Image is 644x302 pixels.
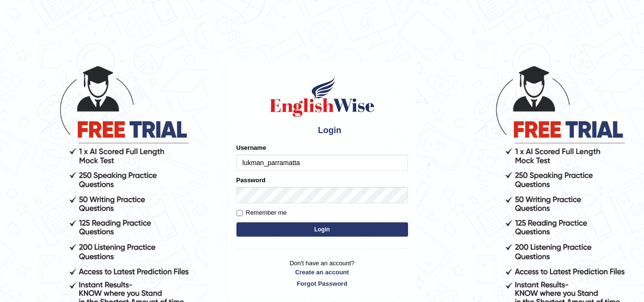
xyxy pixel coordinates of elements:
[236,208,287,218] label: Remember me
[236,268,408,277] a: Create an account
[236,210,243,216] input: Remember me
[236,222,408,237] button: Login
[236,143,266,152] label: Username
[268,75,377,118] img: Logo of English Wise sign in for intelligent practice with AI
[236,259,408,288] p: Don't have an account?
[236,279,408,288] a: Forgot Password
[236,176,266,185] label: Password
[236,123,408,138] h4: Login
